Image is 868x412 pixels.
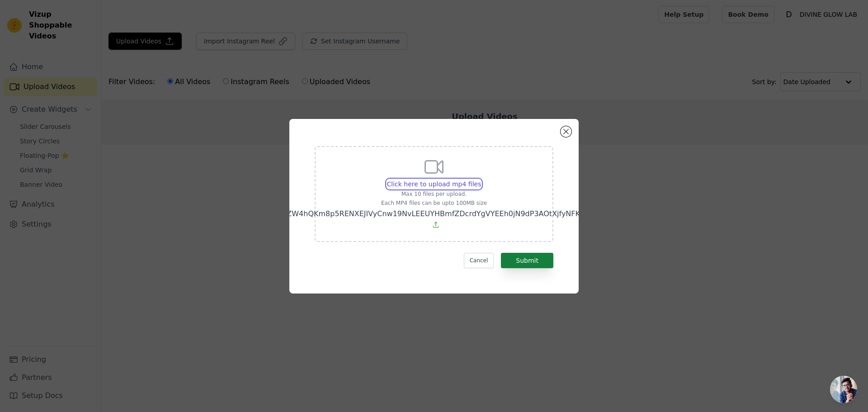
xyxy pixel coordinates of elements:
button: Submit [501,253,553,268]
button: Close modal [561,126,571,137]
p: Max 10 files per upload. [193,190,675,198]
span: Click here to upload mp4 files [387,180,481,188]
button: Cancel [464,253,494,268]
span: AQPdM3Yn8thfdHNtgFkyCZW4hQKm8p5RENXEJIVyCnw19NvLEEUYHBmfZDcrdYgVYEEh0jN9dP3AOtXjfyNFKEnoEzXYhNpvF... [193,209,675,218]
p: Each MP4 files can be upto 100MB size [193,199,675,207]
div: Open chat [830,376,857,403]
